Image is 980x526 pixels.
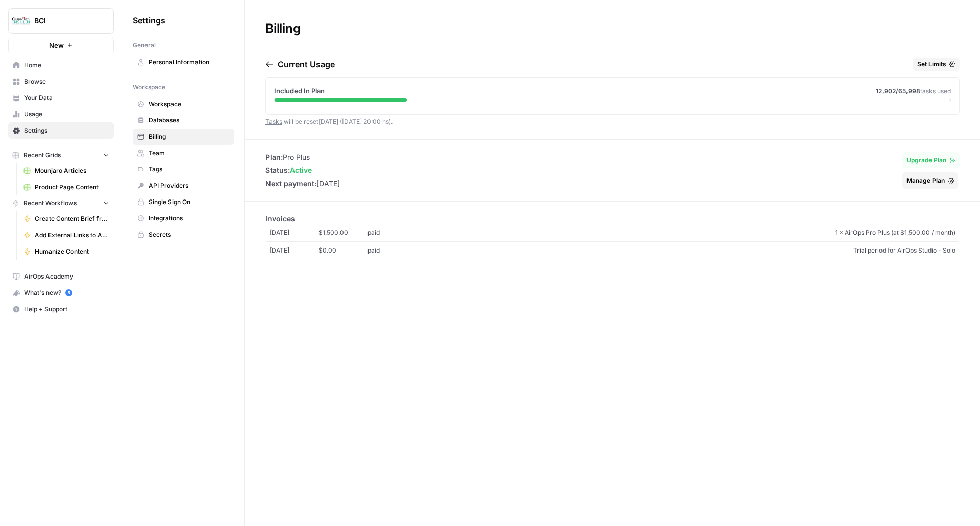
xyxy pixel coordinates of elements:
[8,268,114,285] a: AirOps Academy
[19,179,114,195] a: Product Page Content
[906,156,946,165] span: Upgrade Plan
[133,178,234,194] a: API Providers
[265,179,340,189] li: [DATE]
[367,246,416,255] span: paid
[133,129,234,145] a: Billing
[149,99,230,109] span: Workspace
[149,197,230,207] span: Single Sign On
[12,12,30,30] img: BCI Logo
[318,228,367,237] span: $1,500.00
[24,61,109,70] span: Home
[265,242,960,259] a: [DATE]$0.00paidTrial period for AirOps Studio - Solo
[133,194,234,210] a: Single Sign On
[416,228,955,237] span: 1 × AirOps Pro Plus (at $1,500.00 / month)
[8,8,114,34] button: Workspace: BCI
[19,243,114,260] a: Humanize Content
[149,181,230,190] span: API Providers
[906,176,945,185] span: Manage Plan
[318,246,367,255] span: $0.00
[24,272,109,281] span: AirOps Academy
[8,106,114,122] a: Usage
[416,246,955,255] span: Trial period for AirOps Studio - Solo
[19,227,114,243] a: Add External Links to Article
[265,179,316,188] span: Next payment:
[8,301,114,317] button: Help + Support
[149,214,230,223] span: Integrations
[902,152,960,168] button: Upgrade Plan
[920,87,951,95] span: tasks used
[35,166,109,176] span: Mounjaro Articles
[290,166,312,174] span: active
[35,183,109,192] span: Product Page Content
[49,40,64,51] span: New
[35,214,109,223] span: Create Content Brief from Keyword - Mounjaro
[876,87,920,95] span: 12,902 /65,998
[278,58,335,70] p: Current Usage
[149,165,230,174] span: Tags
[149,230,230,239] span: Secrets
[19,163,114,179] a: Mounjaro Articles
[24,126,109,135] span: Settings
[133,161,234,178] a: Tags
[8,73,114,90] a: Browse
[8,90,114,106] a: Your Data
[245,20,321,37] div: Billing
[265,224,960,242] a: [DATE]$1,500.00paid1 × AirOps Pro Plus (at $1,500.00 / month)
[367,228,416,237] span: paid
[149,148,230,158] span: Team
[24,305,109,314] span: Help + Support
[902,172,958,189] button: Manage Plan
[149,58,230,67] span: Personal Information
[265,118,393,126] span: will be reset [DATE] ([DATE] 20:00 hs) .
[265,152,340,162] li: Pro Plus
[917,60,946,69] span: Set Limits
[35,247,109,256] span: Humanize Content
[265,214,960,224] p: Invoices
[274,86,325,96] span: Included In Plan
[8,147,114,163] button: Recent Grids
[8,57,114,73] a: Home
[133,41,156,50] span: General
[34,16,96,26] span: BCI
[9,285,113,300] div: What's new?
[23,198,77,208] span: Recent Workflows
[133,83,165,92] span: Workspace
[35,231,109,240] span: Add External Links to Article
[23,151,61,160] span: Recent Grids
[24,93,109,103] span: Your Data
[24,110,109,119] span: Usage
[8,195,114,211] button: Recent Workflows
[149,116,230,125] span: Databases
[24,77,109,86] span: Browse
[133,227,234,243] a: Secrets
[133,112,234,129] a: Databases
[19,211,114,227] a: Create Content Brief from Keyword - Mounjaro
[913,58,960,71] button: Set Limits
[269,246,318,255] span: [DATE]
[133,210,234,227] a: Integrations
[133,145,234,161] a: Team
[65,289,72,296] a: 5
[269,228,318,237] span: [DATE]
[8,38,114,53] button: New
[133,14,165,27] span: Settings
[265,166,290,174] span: Status:
[265,153,283,161] span: Plan:
[67,290,70,295] text: 5
[8,122,114,139] a: Settings
[133,54,234,70] a: Personal Information
[265,118,282,126] a: Tasks
[133,96,234,112] a: Workspace
[149,132,230,141] span: Billing
[8,285,114,301] button: What's new? 5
